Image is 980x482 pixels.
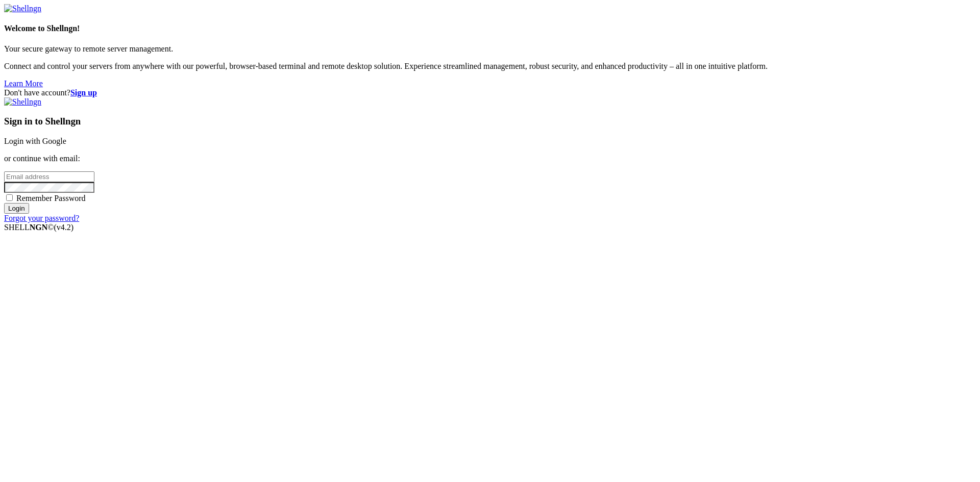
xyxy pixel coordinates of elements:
h4: Welcome to Shellngn! [4,24,976,33]
p: Your secure gateway to remote server management. [4,44,976,54]
b: NGN [30,223,48,232]
p: Connect and control your servers from anywhere with our powerful, browser-based terminal and remo... [4,62,976,71]
span: SHELL © [4,223,73,232]
img: Shellngn [4,4,41,13]
input: Email address [4,171,94,182]
img: Shellngn [4,97,41,107]
a: Login with Google [4,137,66,145]
input: Login [4,203,29,214]
input: Remember Password [6,194,13,201]
span: 4.2.0 [54,223,74,232]
span: Remember Password [16,194,86,202]
a: Sign up [70,88,97,97]
a: Learn More [4,79,43,88]
a: Forgot your password? [4,214,79,222]
h3: Sign in to Shellngn [4,116,976,127]
p: or continue with email: [4,154,976,163]
div: Don't have account? [4,88,976,97]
